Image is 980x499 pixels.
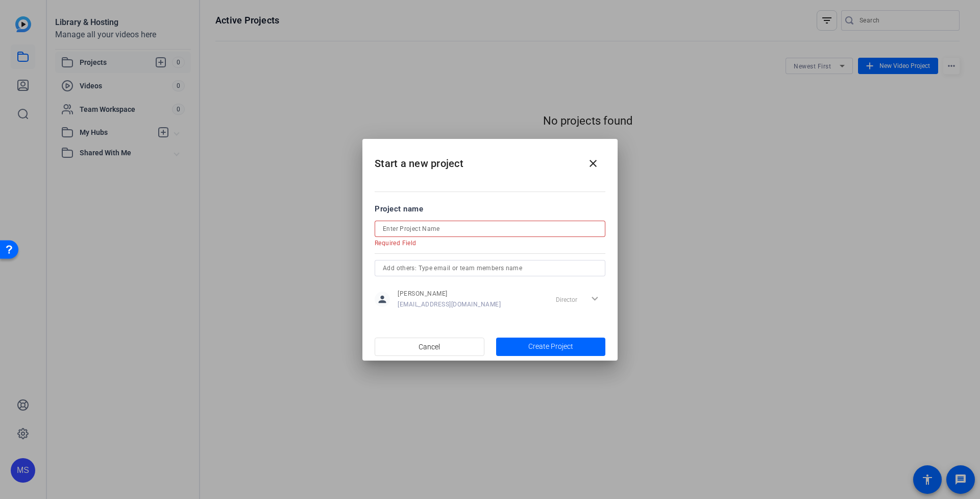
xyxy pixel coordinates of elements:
span: [EMAIL_ADDRESS][DOMAIN_NAME] [398,300,501,308]
button: Create Project [496,338,606,356]
input: Enter Project Name [383,223,597,235]
button: Cancel [375,338,484,356]
h2: Start a new project [362,139,618,180]
span: [PERSON_NAME] [398,290,501,298]
mat-icon: person [375,292,390,307]
span: Create Project [528,341,573,352]
mat-error: Required Field [375,237,597,247]
mat-icon: close [587,157,599,170]
input: Add others: Type email or team members name [383,262,597,274]
span: Cancel [419,337,440,357]
div: Project name [375,203,605,215]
